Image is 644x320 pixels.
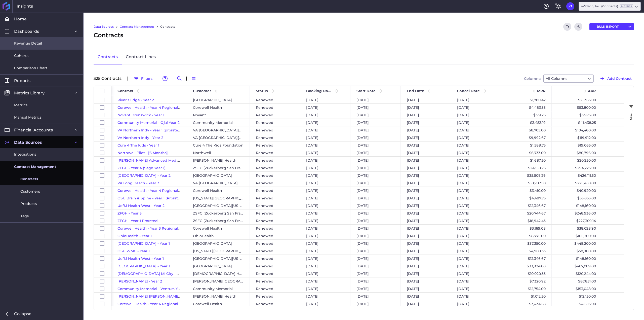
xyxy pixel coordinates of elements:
[250,179,300,187] div: Renewed
[350,96,401,103] div: [DATE]
[501,157,552,164] div: $1,687.50
[501,119,552,126] div: $3,453.19
[350,119,401,126] div: [DATE]
[451,209,501,217] div: [DATE]
[117,203,165,208] a: UofM Health West - Year 2
[117,173,171,178] a: [GEOGRAPHIC_DATA] - Year 2
[401,179,451,187] div: [DATE]
[250,157,300,164] div: Renewed
[501,202,552,209] div: $12,346.67
[250,270,300,277] div: Renewed
[300,126,350,134] div: [DATE]
[552,134,602,141] div: $119,912.00
[451,104,501,111] div: [DATE]
[300,255,350,262] div: [DATE]
[250,277,300,285] div: Renewed
[501,179,552,187] div: $18,787.50
[350,164,401,171] div: [DATE]
[501,262,552,270] div: $33,924.08
[250,187,300,194] div: Renewed
[401,232,451,239] div: [DATE]
[117,241,170,246] a: [GEOGRAPHIC_DATA] - Year 1
[552,141,602,149] div: $19,065.00
[250,293,300,300] div: Renewed
[14,78,30,83] span: Reports
[552,217,602,224] div: $227,309.14
[501,277,552,285] div: $7,320.92
[552,111,602,119] div: $3,975.00
[117,279,162,283] span: [PERSON_NAME] - Year 2
[117,105,196,110] span: Corewell Health - Year 4 Regionals (United)
[401,172,451,179] div: [DATE]
[451,96,501,103] div: [DATE]
[552,202,602,209] div: $148,160.00
[20,214,29,219] span: Tags
[300,134,350,141] div: [DATE]
[501,126,552,134] div: $8,705.00
[117,151,168,155] a: Northwell Pilot - [6 Months]
[117,181,159,185] a: VA Long Beach - Year 3
[552,126,602,134] div: $104,460.00
[94,50,122,64] a: Contracts
[350,149,401,156] div: [DATE]
[552,255,602,262] div: $148,160.00
[350,247,401,255] div: [DATE]
[250,149,300,156] div: Renewed
[300,96,350,103] div: [DATE]
[14,102,27,108] span: Metrics
[131,75,155,83] button: Filters
[401,194,451,202] div: [DATE]
[250,232,300,239] div: Renewed
[451,262,501,270] div: [DATE]
[117,196,184,200] a: OSU Brain & Spine - Year 1 (Prorated)
[501,217,552,224] div: $18,942.43
[117,226,222,231] span: Corewell Health - Year 3 Regionals ([GEOGRAPHIC_DATA])
[451,149,501,156] div: [DATE]
[501,247,552,255] div: $4,908.33
[451,277,501,285] div: [DATE]
[451,217,501,224] div: [DATE]
[451,134,501,141] div: [DATE]
[552,119,602,126] div: $41,438.25
[552,232,602,239] div: $105,300.00
[451,240,501,247] div: [DATE]
[501,104,552,111] div: $4,483.33
[552,172,602,179] div: $426,111.50
[451,187,501,194] div: [DATE]
[501,149,552,156] div: $6,733.00
[552,225,602,232] div: $38,028.90
[300,202,350,209] div: [DATE]
[501,255,552,262] div: $12,346.67
[250,126,300,134] div: Renewed
[300,247,350,255] div: [DATE]
[501,172,552,179] div: $35,509.29
[552,247,602,255] div: $58,900.00
[350,209,401,217] div: [DATE]
[451,232,501,239] div: [DATE]
[451,225,501,232] div: [DATE]
[542,2,550,10] button: Help
[401,247,451,255] div: [DATE]
[117,188,222,193] a: Corewell Health - Year 4 Regionals ([GEOGRAPHIC_DATA])
[250,164,300,171] div: Renewed
[350,217,401,224] div: [DATE]
[552,277,602,285] div: $87,851.00
[543,75,594,83] div: Dropdown select
[117,128,182,132] a: VA Northern Indy - Year 1 (prorated)
[552,179,602,187] div: $225,450.00
[501,111,552,119] div: $331.25
[250,119,300,126] div: Renewed
[300,285,350,292] div: [DATE]
[250,262,300,270] div: Renewed
[350,141,401,149] div: [DATE]
[401,202,451,209] div: [DATE]
[350,194,401,202] div: [DATE]
[117,256,164,261] span: UofM Health West - Year 1
[160,24,175,29] a: Contracts
[300,172,350,179] div: [DATE]
[94,24,114,29] a: Data Sources
[14,90,45,96] span: Metrics Library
